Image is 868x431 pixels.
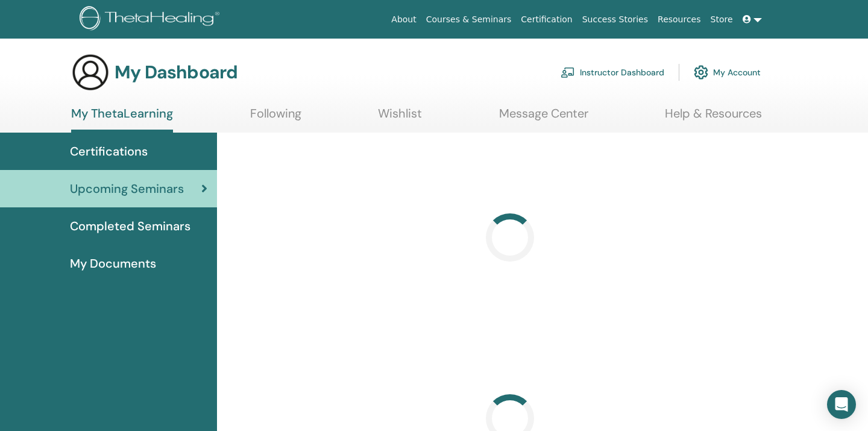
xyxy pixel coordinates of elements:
[71,53,110,92] img: generic-user-icon.jpg
[386,8,421,31] a: About
[561,67,575,78] img: chalkboard-teacher.svg
[421,8,517,31] a: Courses & Seminars
[561,59,664,86] a: Instructor Dashboard
[694,59,761,86] a: My Account
[70,142,148,160] span: Certifications
[516,8,577,31] a: Certification
[706,8,738,31] a: Store
[70,217,190,235] span: Completed Seminars
[499,106,588,130] a: Message Center
[70,180,184,198] span: Upcoming Seminars
[653,8,706,31] a: Resources
[827,390,856,419] div: Open Intercom Messenger
[250,106,301,130] a: Following
[577,8,653,31] a: Success Stories
[71,106,173,133] a: My ThetaLearning
[80,6,224,33] img: logo.png
[694,62,708,83] img: cog.svg
[70,254,156,272] span: My Documents
[378,106,422,130] a: Wishlist
[115,61,237,83] h3: My Dashboard
[665,106,762,130] a: Help & Resources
